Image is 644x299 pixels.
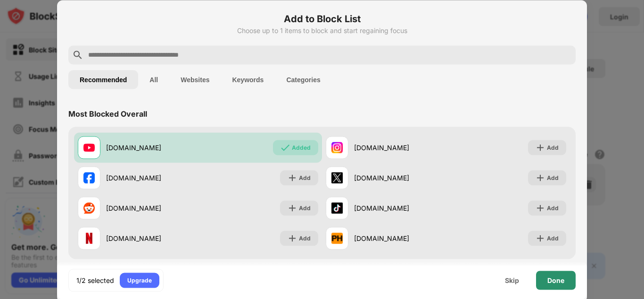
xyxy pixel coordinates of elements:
[68,26,576,34] div: Choose up to 1 items to block and start regaining focus
[547,203,559,213] div: Add
[547,233,559,243] div: Add
[106,173,198,183] div: [DOMAIN_NAME]
[547,173,559,182] div: Add
[83,232,95,244] img: favicons
[83,202,95,214] img: favicons
[106,233,198,243] div: [DOMAIN_NAME]
[138,70,169,89] button: All
[83,142,95,153] img: favicons
[68,70,138,89] button: Recommended
[354,143,446,153] div: [DOMAIN_NAME]
[331,142,343,153] img: favicons
[354,173,446,183] div: [DOMAIN_NAME]
[331,232,343,244] img: favicons
[505,276,519,284] div: Skip
[354,203,446,213] div: [DOMAIN_NAME]
[331,172,343,183] img: favicons
[106,143,198,153] div: [DOMAIN_NAME]
[68,109,147,118] div: Most Blocked Overall
[68,11,576,26] h6: Add to Block List
[76,275,114,285] div: 1/2 selected
[299,203,311,213] div: Add
[83,172,95,183] img: favicons
[106,203,198,213] div: [DOMAIN_NAME]
[169,70,221,89] button: Websites
[127,275,152,285] div: Upgrade
[547,143,559,152] div: Add
[354,233,446,243] div: [DOMAIN_NAME]
[72,49,83,60] img: search.svg
[299,233,311,243] div: Add
[221,70,275,89] button: Keywords
[299,173,311,182] div: Add
[547,276,564,284] div: Done
[275,70,331,89] button: Categories
[292,143,311,152] div: Added
[331,202,343,214] img: favicons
